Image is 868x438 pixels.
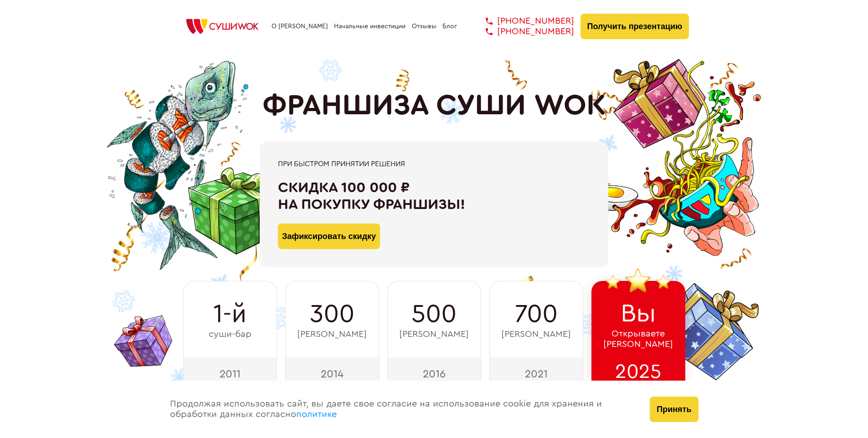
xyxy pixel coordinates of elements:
[262,89,606,122] h1: ФРАНШИЗА СУШИ WOK
[501,329,571,340] span: [PERSON_NAME]
[209,329,252,340] span: суши-бар
[412,23,437,30] a: Отзывы
[296,410,337,419] a: политике
[183,357,277,390] div: 2011
[591,357,685,390] div: 2025
[489,357,583,390] div: 2021
[272,23,328,30] a: О [PERSON_NAME]
[411,300,457,329] span: 500
[310,300,354,329] span: 300
[285,357,379,390] div: 2014
[472,26,574,37] a: [PHONE_NUMBER]
[399,329,469,340] span: [PERSON_NAME]
[334,23,406,30] a: Начальные инвестиции
[472,16,574,26] a: [PHONE_NUMBER]
[297,329,367,340] span: [PERSON_NAME]
[278,160,590,168] div: При быстром принятии решения
[580,14,689,39] button: Получить презентацию
[278,224,380,249] button: Зафиксировать скидку
[442,23,457,30] a: Блог
[387,357,481,390] div: 2016
[278,179,590,213] div: Скидка 100 000 ₽ на покупку франшизы!
[213,300,247,329] span: 1-й
[621,299,656,328] span: Вы
[603,329,673,350] span: Открываете [PERSON_NAME]
[161,381,641,438] div: Продолжая использовать сайт, вы даете свое согласие на использование cookie для хранения и обрабо...
[179,16,266,36] img: СУШИWOK
[515,300,558,329] span: 700
[650,397,698,422] button: Принять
